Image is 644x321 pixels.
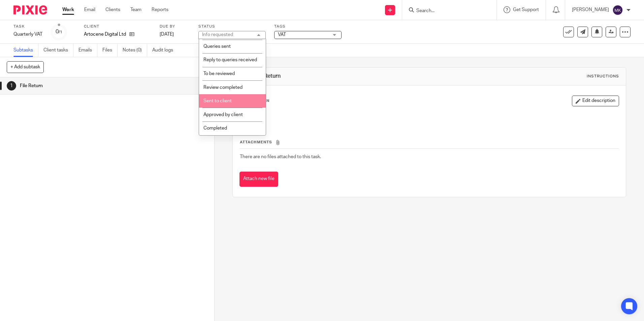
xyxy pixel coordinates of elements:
h1: File Return [20,81,136,91]
span: Sent to client [203,99,232,103]
img: Pixie [13,5,47,14]
a: Files [102,44,118,57]
a: Clients [105,6,120,13]
p: File return [240,113,618,120]
a: Team [130,6,141,13]
a: Work [62,6,74,13]
img: svg%3E [612,5,623,15]
label: Client [84,24,151,29]
span: Review completed [203,85,243,90]
div: 1 [7,81,16,91]
span: There are no files attached to this task. [240,154,321,159]
button: + Add subtask [7,61,44,73]
small: /1 [59,30,62,34]
label: Task [13,24,42,29]
span: VAT [278,32,286,37]
a: Email [84,6,95,13]
span: [DATE] [160,32,174,37]
span: Attachments [240,140,272,144]
span: Reply to queries received [203,58,257,62]
button: Edit description [572,96,619,106]
label: Status [198,24,266,29]
a: Reports [152,6,168,13]
div: 0 [56,28,62,36]
p: [PERSON_NAME] [572,6,609,13]
a: Client tasks [43,44,73,57]
span: Approved by client [203,112,243,117]
input: Search [416,8,476,14]
a: Subtasks [13,44,38,57]
a: Audit logs [152,44,178,57]
span: Queries sent [203,44,231,49]
span: Completed [203,126,227,131]
a: Notes (0) [123,44,147,57]
span: Get Support [513,7,539,12]
button: Attach new file [239,172,278,187]
label: Due by [160,24,190,29]
div: Quarterly VAT [13,31,42,38]
div: Info requested [202,32,233,37]
div: Instructions [587,74,619,79]
span: To be reviewed [203,71,235,76]
a: Emails [78,44,97,57]
label: Tags [274,24,342,29]
p: Artocene Digital Ltd [84,31,126,38]
h1: File Return [254,73,444,80]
